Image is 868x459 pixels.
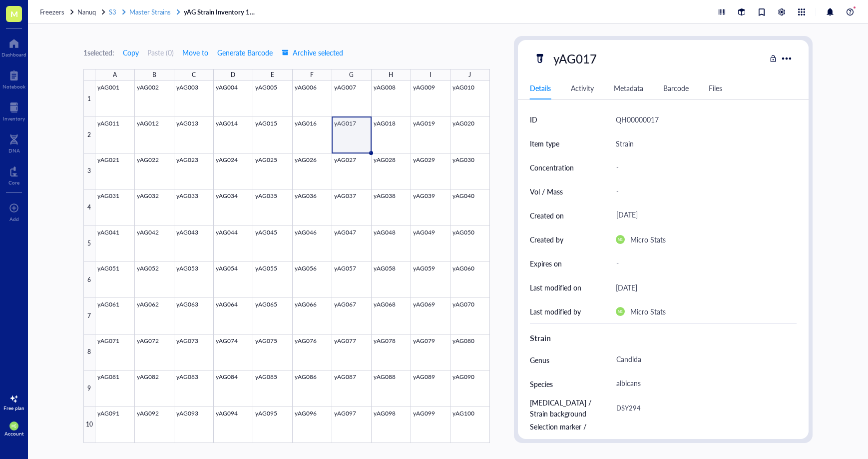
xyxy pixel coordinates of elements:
div: Item type [530,138,559,149]
a: Dashboard [1,35,26,57]
span: Archive selected [282,48,343,56]
button: Copy [122,44,139,60]
span: Copy [123,48,139,56]
div: 6 [83,262,95,298]
a: S3Master Strains [109,7,182,16]
div: Dashboard [1,51,26,57]
div: Last modified on [530,282,581,293]
div: 10 [83,407,95,443]
div: Add [9,216,19,222]
div: [MEDICAL_DATA] / Strain background [530,397,604,419]
span: MS [618,309,622,313]
div: DNA [8,147,20,153]
div: E [271,69,274,81]
span: M [10,7,18,20]
span: Master Strains [129,7,171,16]
a: Notebook [2,67,25,89]
div: Core [8,179,19,185]
div: J [468,69,471,81]
div: Metadata [614,82,643,93]
div: Candida [612,351,793,369]
div: yAG017 [549,48,601,69]
div: H [389,69,393,81]
div: Micro Stats [630,233,666,245]
div: Strain [530,332,797,344]
div: [DATE] [616,281,637,293]
div: - [612,423,793,441]
div: - [612,254,793,272]
div: [DATE] [612,206,793,224]
div: 1 [83,81,95,117]
span: Move to [182,48,208,56]
div: I [430,69,431,81]
div: 4 [83,189,95,225]
div: DSY294 [612,397,793,418]
div: Vol / Mass [530,186,563,197]
a: Freezers [40,7,75,16]
div: albicans [612,375,793,393]
div: Last modified by [530,306,581,317]
button: Archive selected [281,44,344,60]
div: Selection marker / Resistance [530,421,604,443]
div: Details [530,82,551,93]
div: 5 [83,226,95,262]
div: Species [530,378,553,389]
div: - [612,181,793,202]
div: 8 [83,334,95,370]
div: G [349,69,354,81]
a: DNA [8,131,20,153]
div: 2 [83,117,95,153]
div: Files [709,82,722,93]
div: A [113,69,117,81]
div: 7 [83,298,95,334]
div: B [152,69,156,81]
div: Notebook [2,83,25,89]
span: Generate Barcode [217,48,273,56]
span: S3 [109,7,116,16]
div: ID [530,114,537,125]
div: 9 [83,370,95,406]
div: Genus [530,354,549,365]
div: Inventory [3,115,25,121]
div: Micro Stats [630,305,666,317]
div: - [612,157,793,178]
div: Barcode [663,82,689,93]
div: D [231,69,235,81]
div: Free plan [3,405,24,411]
button: Paste (0) [147,44,174,60]
button: Generate Barcode [217,44,273,60]
span: MS [11,424,16,428]
a: Nanuq [77,7,107,16]
div: 1 selected: [83,47,114,58]
div: Created by [530,234,563,245]
div: Expires on [530,258,562,269]
span: Nanuq [77,7,96,16]
div: Created on [530,210,564,221]
a: Inventory [3,99,25,121]
button: Move to [182,44,209,60]
span: Freezers [40,7,64,16]
div: QH00000017 [616,113,659,125]
div: C [192,69,196,81]
div: Concentration [530,162,574,173]
span: MS [618,237,622,241]
div: Activity [571,82,594,93]
a: yAG Strain Inventory 1-100 [184,7,259,16]
div: F [310,69,314,81]
div: Strain [616,137,634,149]
div: Account [4,430,24,436]
div: 3 [83,153,95,189]
a: Core [8,163,19,185]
